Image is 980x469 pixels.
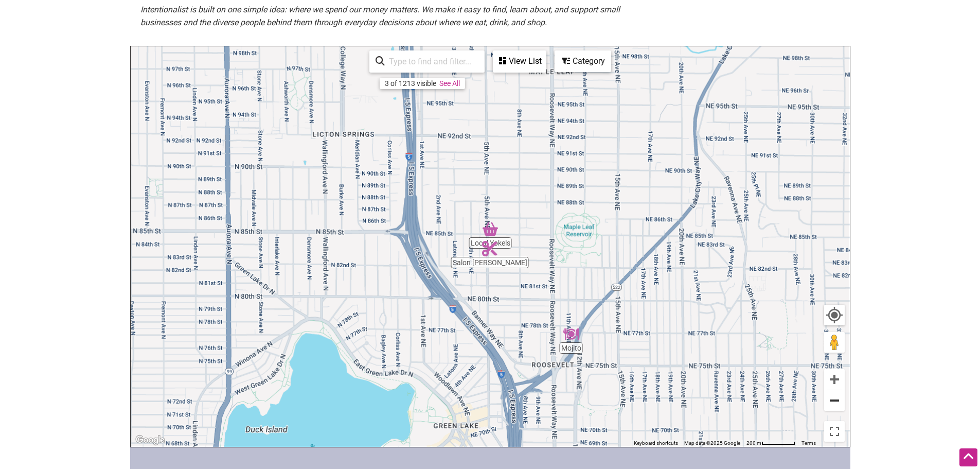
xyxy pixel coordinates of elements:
[743,440,798,447] button: Map Scale: 200 m per 62 pixels
[494,51,545,71] div: View List
[493,50,546,73] div: See a list of the visible businesses
[385,79,436,88] div: 3 of 1213 visible
[483,221,498,237] div: Local Yokels
[439,79,460,88] a: See All
[385,51,478,72] input: Type to find and filter...
[824,305,845,325] button: Your Location
[140,5,620,28] em: Intentionalist is built on one simple idea: where we spend our money matters. We make it easy to ...
[684,440,740,446] span: Map data ©2025 Google
[556,51,610,71] div: Category
[824,369,845,390] button: Zoom in
[824,332,845,353] button: Drag Pegman onto the map to open Street View
[824,390,845,411] button: Zoom out
[555,50,611,72] div: Filter by category
[959,448,977,466] div: Scroll Back to Top
[482,241,497,256] div: Salon Lejune
[823,420,846,443] button: Toggle fullscreen view
[563,326,579,342] div: Mojito
[133,433,167,447] img: Google
[746,440,761,446] span: 200 m
[634,440,678,447] button: Keyboard shortcuts
[133,433,167,447] a: Open this area in Google Maps (opens a new window)
[801,440,816,446] a: Terms
[369,50,485,73] div: Type to search and filter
